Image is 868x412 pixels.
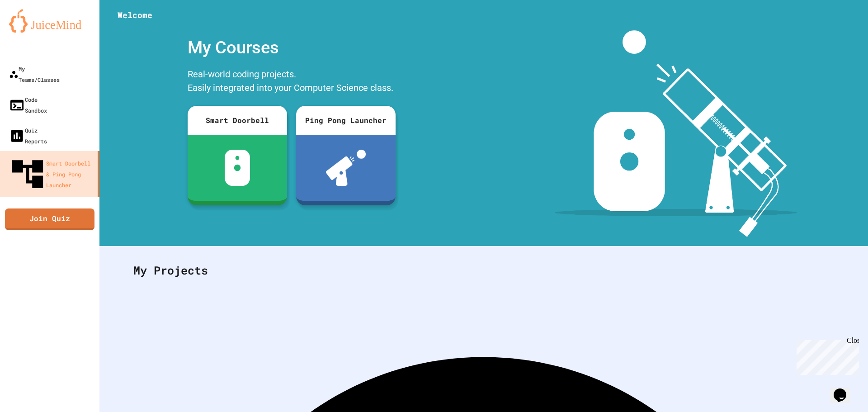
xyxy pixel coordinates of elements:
[296,106,396,135] div: Ping Pong Launcher
[9,156,94,193] div: Smart Doorbell & Ping Pong Launcher
[9,63,60,85] div: My Teams/Classes
[830,376,859,403] iframe: chat widget
[326,150,366,186] img: ppl-with-ball.png
[183,65,400,99] div: Real-world coding projects. Easily integrated into your Computer Science class.
[4,4,62,57] div: Chat with us now!Close
[9,125,47,147] div: Quiz Reports
[188,106,287,135] div: Smart Doorbell
[555,30,797,237] img: banner-image-my-projects.png
[124,253,843,288] div: My Projects
[183,30,400,65] div: My Courses
[9,9,90,33] img: logo-orange.svg
[5,208,94,230] a: Join Quiz
[225,150,250,186] img: sdb-white.svg
[793,336,859,375] iframe: chat widget
[9,94,47,116] div: Code Sandbox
